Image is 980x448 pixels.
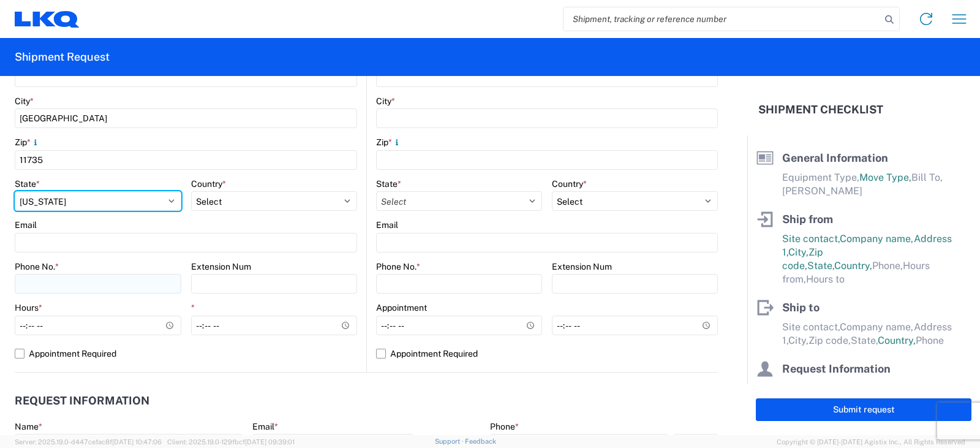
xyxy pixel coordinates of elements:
[465,438,496,445] a: Feedback
[376,96,395,107] label: City
[806,273,845,285] span: Hours to
[911,172,943,183] span: Bill To,
[788,335,809,346] span: City,
[167,438,295,446] span: Client: 2025.19.0-129fbcf
[782,301,820,314] span: Ship to
[15,219,37,230] label: Email
[15,50,110,64] h2: Shipment Request
[782,382,812,394] span: Name,
[782,213,833,226] span: Ship from
[191,261,251,272] label: Extension Num
[112,438,162,446] span: [DATE] 10:47:06
[859,172,911,183] span: Move Type,
[809,335,851,346] span: Zip code,
[252,421,278,432] label: Email
[490,421,519,432] label: Phone
[15,178,40,189] label: State
[15,395,149,407] h2: Request Information
[435,438,466,445] a: Support
[376,261,420,272] label: Phone No.
[807,260,834,271] span: State,
[788,246,809,258] span: City,
[552,261,612,272] label: Extension Num
[376,137,402,148] label: Zip
[758,102,883,117] h2: Shipment Checklist
[840,233,914,245] span: Company name,
[916,335,944,346] span: Phone
[878,335,916,346] span: Country,
[191,178,226,189] label: Country
[872,260,903,271] span: Phone,
[15,438,162,446] span: Server: 2025.19.0-d447cefac8f
[15,137,40,148] label: Zip
[756,398,971,421] button: Submit request
[15,96,34,107] label: City
[563,7,881,31] input: Shipment, tracking or reference number
[15,344,357,363] label: Appointment Required
[834,260,872,271] span: Country,
[376,219,398,230] label: Email
[15,261,59,272] label: Phone No.
[777,436,965,447] span: Copyright © [DATE]-[DATE] Agistix Inc., All Rights Reserved
[851,335,878,346] span: State,
[782,233,840,245] span: Site contact,
[812,382,840,394] span: Email,
[245,438,295,446] span: [DATE] 09:39:01
[15,302,42,313] label: Hours
[15,421,42,432] label: Name
[782,362,891,375] span: Request Information
[782,151,888,164] span: General Information
[376,302,427,313] label: Appointment
[782,172,859,183] span: Equipment Type,
[840,321,914,333] span: Company name,
[782,321,840,333] span: Site contact,
[376,344,718,363] label: Appointment Required
[840,382,870,394] span: Phone,
[376,178,401,189] label: State
[552,178,587,189] label: Country
[782,185,862,197] span: [PERSON_NAME]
